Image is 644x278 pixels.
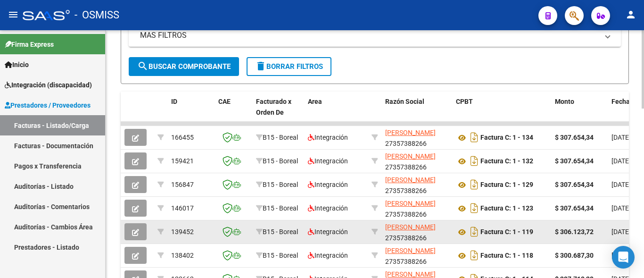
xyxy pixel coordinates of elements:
div: 27357388266 [385,245,448,265]
span: Integración [308,157,348,165]
span: Integración [308,204,348,212]
span: CPBT [456,98,473,105]
span: CAE [218,98,231,105]
mat-icon: menu [8,9,19,20]
datatable-header-cell: CPBT [452,92,551,133]
datatable-header-cell: Facturado x Orden De [252,92,304,133]
span: B15 - Boreal [263,157,298,165]
mat-expansion-panel-header: MAS FILTROS [129,24,621,47]
div: 27357388266 [385,222,448,242]
span: 138402 [171,252,194,259]
span: Inicio [5,59,29,70]
span: ID [171,98,177,105]
span: B15 - Boreal [263,134,298,141]
span: B15 - Boreal [263,252,298,259]
div: Open Intercom Messenger [612,246,635,269]
span: B15 - Boreal [263,181,298,188]
span: [DATE] [611,181,631,188]
span: 166455 [171,134,194,141]
span: Integración [308,134,348,141]
strong: $ 307.654,34 [555,204,594,212]
i: Descargar documento [468,248,480,263]
span: Monto [555,98,574,105]
span: Facturado x Orden De [256,98,291,116]
div: 27357388266 [385,198,448,218]
span: [PERSON_NAME] [385,223,436,231]
div: 27357388266 [385,151,448,171]
datatable-header-cell: Monto [551,92,608,133]
strong: $ 306.123,72 [555,228,594,236]
strong: Factura C: 1 - 132 [480,158,533,165]
i: Descargar documento [468,153,480,168]
i: Descargar documento [468,177,480,192]
span: [PERSON_NAME] [385,176,436,184]
span: - OSMISS [74,5,119,25]
span: Firma Express [5,39,54,50]
span: Buscar Comprobante [137,62,231,71]
span: [PERSON_NAME] [385,270,436,278]
span: [DATE] [611,204,631,212]
mat-icon: person [625,9,636,20]
span: Integración [308,252,348,259]
strong: $ 300.687,30 [555,252,594,259]
span: Area [308,98,322,105]
span: [PERSON_NAME] [385,129,436,136]
span: 139452 [171,228,194,236]
button: Buscar Comprobante [129,57,239,76]
strong: Factura C: 1 - 119 [480,228,533,236]
strong: $ 307.654,34 [555,134,594,141]
span: [DATE] [611,252,631,259]
span: Borrar Filtros [255,62,323,71]
span: Integración [308,181,348,188]
mat-icon: search [137,60,149,72]
mat-icon: delete [255,60,266,72]
strong: Factura C: 1 - 123 [480,205,533,212]
strong: $ 307.654,34 [555,181,594,188]
i: Descargar documento [468,130,480,145]
span: 146017 [171,204,194,212]
span: Razón Social [385,98,424,105]
mat-panel-title: MAS FILTROS [140,30,598,41]
datatable-header-cell: CAE [215,92,252,133]
datatable-header-cell: Razón Social [381,92,452,133]
i: Descargar documento [468,201,480,216]
span: Integración (discapacidad) [5,80,92,90]
span: B15 - Boreal [263,204,298,212]
div: 27357388266 [385,127,448,147]
i: Descargar documento [468,224,480,239]
span: [DATE] [611,134,631,141]
strong: $ 307.654,34 [555,157,594,165]
span: [PERSON_NAME] [385,152,436,160]
button: Borrar Filtros [247,57,331,76]
span: [PERSON_NAME] [385,200,436,207]
span: [DATE] [611,157,631,165]
datatable-header-cell: Area [304,92,368,133]
span: B15 - Boreal [263,228,298,236]
strong: Factura C: 1 - 134 [480,134,533,142]
span: [DATE] [611,228,631,236]
strong: Factura C: 1 - 118 [480,252,533,260]
span: [PERSON_NAME] [385,247,436,254]
div: 27357388266 [385,175,448,194]
span: 156847 [171,181,194,188]
span: Integración [308,228,348,236]
datatable-header-cell: ID [167,92,215,133]
span: 159421 [171,157,194,165]
span: Prestadores / Proveedores [5,100,91,110]
strong: Factura C: 1 - 129 [480,181,533,189]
